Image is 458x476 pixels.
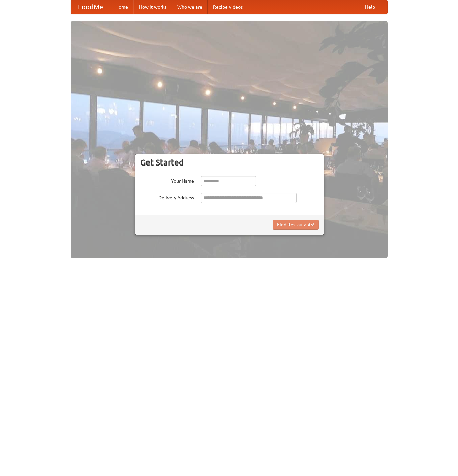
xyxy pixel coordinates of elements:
[140,157,319,168] h3: Get Started
[172,0,208,14] a: Who we are
[71,0,110,14] a: FoodMe
[110,0,133,14] a: Home
[140,176,194,184] label: Your Name
[133,0,172,14] a: How it works
[360,0,380,14] a: Help
[140,193,194,201] label: Delivery Address
[208,0,248,14] a: Recipe videos
[273,220,319,230] button: Find Restaurants!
